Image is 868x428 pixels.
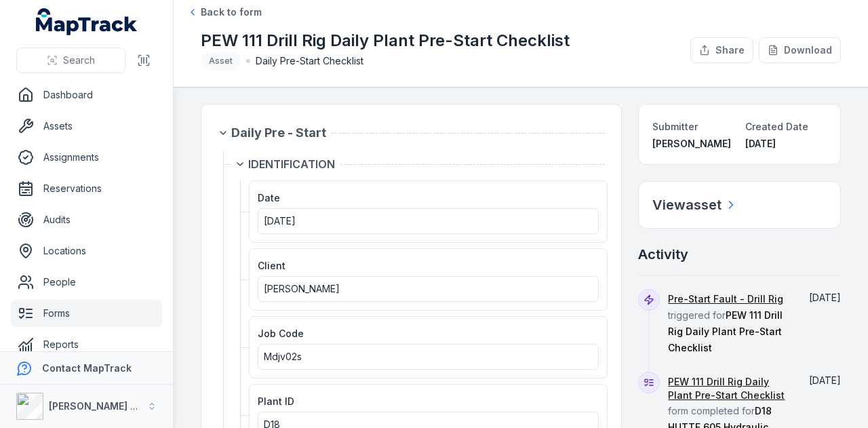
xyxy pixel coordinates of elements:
time: 28/08/2025, 12:00:00 am [264,215,296,227]
span: triggered for [668,293,783,353]
span: [PERSON_NAME] [652,138,731,149]
a: Reports [11,331,162,358]
span: Mdjv02s [264,351,302,362]
h2: View asset [652,195,722,214]
a: Forms [11,300,162,327]
span: Date [258,192,280,203]
span: [PERSON_NAME] [264,283,340,294]
a: Reservations [11,175,162,202]
a: Assignments [11,144,162,171]
a: Viewasset [652,195,738,214]
time: 28/08/2025, 6:51:59 am [745,138,776,149]
span: Job Code [258,328,304,339]
a: Pre-Start Fault - Drill Rig [668,292,783,306]
span: [DATE] [809,292,841,303]
span: Client [258,260,285,271]
a: Dashboard [11,81,162,109]
div: Asset [201,52,241,71]
span: Back to form [201,5,262,19]
span: [DATE] [264,215,296,227]
h1: PEW 111 Drill Rig Daily Plant Pre-Start Checklist [201,30,570,52]
span: [DATE] [809,374,841,386]
button: Share [690,37,753,63]
a: People [11,269,162,296]
time: 28/08/2025, 6:51:59 am [809,292,841,303]
a: PEW 111 Drill Rig Daily Plant Pre-Start Checklist [668,375,789,402]
span: Plant ID [258,395,294,407]
a: Audits [11,206,162,233]
span: Created Date [745,121,808,132]
span: Daily Pre - Start [231,123,326,142]
a: Assets [11,113,162,140]
button: Download [759,37,841,63]
span: Search [63,54,95,67]
span: Submitter [652,121,698,132]
time: 28/08/2025, 6:51:59 am [809,374,841,386]
span: [DATE] [745,138,776,149]
span: Daily Pre-Start Checklist [256,54,363,68]
a: Locations [11,237,162,265]
strong: Contact MapTrack [42,362,132,374]
strong: [PERSON_NAME] Group [49,400,160,412]
button: Search [16,47,125,73]
span: IDENTIFICATION [248,156,335,172]
h2: Activity [638,245,688,264]
a: MapTrack [36,8,138,35]
span: PEW 111 Drill Rig Daily Plant Pre-Start Checklist [668,309,783,353]
a: Back to form [187,5,262,19]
